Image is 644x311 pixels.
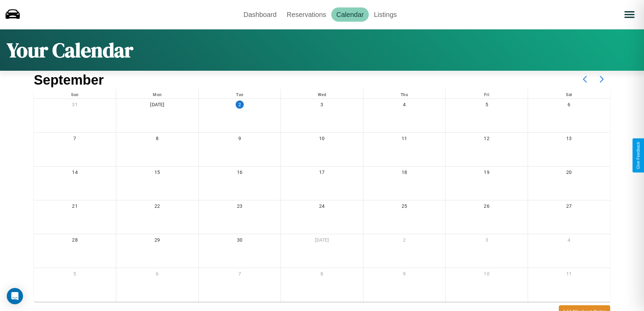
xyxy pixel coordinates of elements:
div: 9 [363,268,446,282]
div: 28 [34,234,116,248]
div: Wed [281,89,363,98]
button: Open menu [620,5,639,24]
div: 7 [199,268,281,282]
div: 29 [116,234,198,248]
div: 6 [116,268,198,282]
div: 12 [446,133,528,147]
div: Sat [528,89,610,98]
div: 19 [446,166,528,180]
div: 30 [199,234,281,248]
div: [DATE] [281,234,363,248]
div: 17 [281,166,363,180]
div: 7 [34,133,116,147]
div: 4 [363,99,446,113]
div: Give Feedback [636,142,641,169]
div: 20 [528,166,610,180]
div: 10 [446,268,528,282]
a: Dashboard [238,7,282,22]
div: 31 [34,99,116,113]
a: Reservations [282,7,331,22]
div: 16 [199,166,281,180]
div: [DATE] [116,99,198,113]
div: Open Intercom Messenger [7,288,23,304]
div: 6 [528,99,610,113]
div: 14 [34,166,116,180]
div: 24 [281,200,363,214]
div: 8 [116,133,198,147]
div: Mon [116,89,198,98]
div: 22 [116,200,198,214]
div: 13 [528,133,610,147]
div: 2 [236,101,244,109]
div: 3 [281,99,363,113]
a: Calendar [331,7,369,22]
div: 5 [34,268,116,282]
div: 11 [528,268,610,282]
h1: Your Calendar [7,36,133,64]
div: 4 [528,234,610,248]
a: Listings [369,7,402,22]
div: 23 [199,200,281,214]
div: Thu [363,89,446,98]
div: 8 [281,268,363,282]
div: 9 [199,133,281,147]
div: Tue [199,89,281,98]
div: 3 [446,234,528,248]
div: Sun [34,89,116,98]
div: Fri [446,89,528,98]
div: 11 [363,133,446,147]
div: 26 [446,200,528,214]
div: 21 [34,200,116,214]
div: 10 [281,133,363,147]
div: 27 [528,200,610,214]
div: 5 [446,99,528,113]
div: 2 [363,234,446,248]
div: 18 [363,166,446,180]
div: 25 [363,200,446,214]
div: 15 [116,166,198,180]
h2: September [34,72,104,88]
